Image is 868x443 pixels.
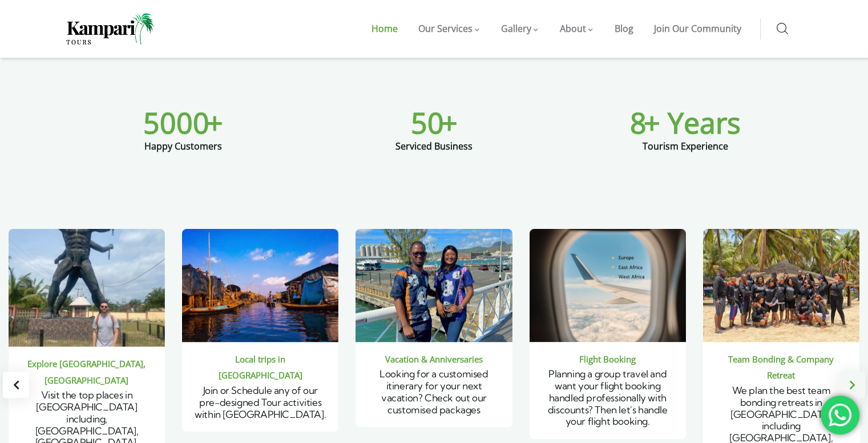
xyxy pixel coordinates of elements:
[372,22,398,35] span: Home
[66,13,155,45] img: Home
[560,22,586,35] span: About
[410,103,443,142] span: 50
[182,229,338,341] img: Join or Schedule any of our pre-designed Tour activities within Nigeria.
[821,396,859,434] div: 'Chat
[839,372,865,398] div: Next slide
[195,384,326,420] span: Join or Schedule any of our pre-designed Tour activities within [GEOGRAPHIC_DATA].
[654,22,741,35] span: Join Our Community
[193,351,327,384] div: Local trips in [GEOGRAPHIC_DATA]
[643,103,740,142] span: + Years
[9,229,165,347] img: Visit the top places in Lagos including, Nike Art Gallery, Lagos Art market, Makoko Settlement, B...
[540,351,674,368] div: Flight Booking
[703,229,859,341] img: We plan the best team bonding retreats in Nigeria including Lagos, Ibadan, Enugu, Portharcourt, A...
[529,229,685,341] img: Planning a group travel and want your flight booking handled professionally with discounts? Then ...
[143,103,209,142] span: 5000
[642,131,728,152] div: Tourism Experience
[501,22,531,35] span: Gallery
[20,356,154,389] div: Explore [GEOGRAPHIC_DATA], [GEOGRAPHIC_DATA]
[3,372,29,398] div: Previous slide
[206,103,223,142] span: +
[441,103,457,142] span: +
[548,368,668,427] span: Planning a group travel and want your flight booking handled professionally with discounts? Then ...
[356,229,512,341] img: Looking for a customised itinerary for your next vacation? Check out our customised packages
[418,22,473,35] span: Our Services
[367,351,500,368] div: Vacation & Anniversaries
[615,22,633,35] span: Blog
[380,368,488,415] span: Looking for a customised itinerary for your next vacation? Check out our customised packages
[395,131,473,152] div: Serviced Business
[714,351,848,384] div: Team Bonding & Company Retreat
[629,103,646,142] span: 8
[144,131,221,152] div: Happy Customers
